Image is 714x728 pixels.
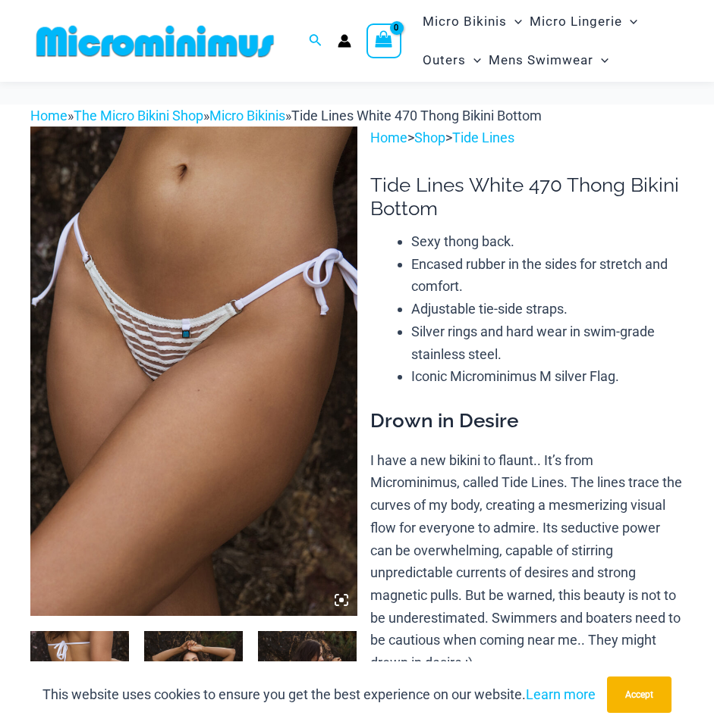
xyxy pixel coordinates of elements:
img: Tide Lines White 470 Thong [30,127,357,616]
span: Micro Bikinis [423,2,507,41]
span: » » » [30,108,542,123]
button: Accept [607,676,672,713]
h3: Drown in Desire [370,408,684,434]
a: Tide Lines [452,130,514,145]
a: Learn more [526,686,596,702]
li: Iconic Microminimus M silver Flag. [411,365,684,388]
a: Account icon link [338,34,351,48]
a: The Micro Bikini Shop [74,108,203,123]
li: Sexy thong back. [411,230,684,253]
span: Menu Toggle [507,2,522,41]
li: Encased rubber in the sides for stretch and comfort. [411,253,684,298]
a: Home [370,130,407,145]
a: OutersMenu ToggleMenu Toggle [419,41,485,80]
p: I have a new bikini to flaunt.. It’s from Microminimus, called Tide Lines. The lines trace the cu... [370,449,684,674]
p: > > [370,127,684,149]
span: Menu Toggle [593,41,609,80]
span: Menu Toggle [466,41,481,80]
p: This website uses cookies to ensure you get the best experience on our website. [42,683,596,706]
a: Home [30,108,68,123]
a: View Shopping Cart, empty [366,23,401,58]
span: Mens Swimwear [489,41,593,80]
a: Search icon link [309,32,322,51]
span: Tide Lines White 470 Thong Bikini Bottom [291,108,542,123]
a: Micro LingerieMenu ToggleMenu Toggle [526,2,641,41]
img: MM SHOP LOGO FLAT [30,24,280,58]
h1: Tide Lines White 470 Thong Bikini Bottom [370,173,684,220]
li: Silver rings and hard wear in swim-grade stainless steel. [411,320,684,365]
li: Adjustable tie-side straps. [411,298,684,320]
a: Mens SwimwearMenu ToggleMenu Toggle [485,41,612,80]
span: Micro Lingerie [530,2,622,41]
a: Micro Bikinis [209,108,285,123]
a: Micro BikinisMenu ToggleMenu Toggle [419,2,526,41]
span: Menu Toggle [622,2,637,41]
span: Outers [423,41,466,80]
a: Shop [414,130,445,145]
